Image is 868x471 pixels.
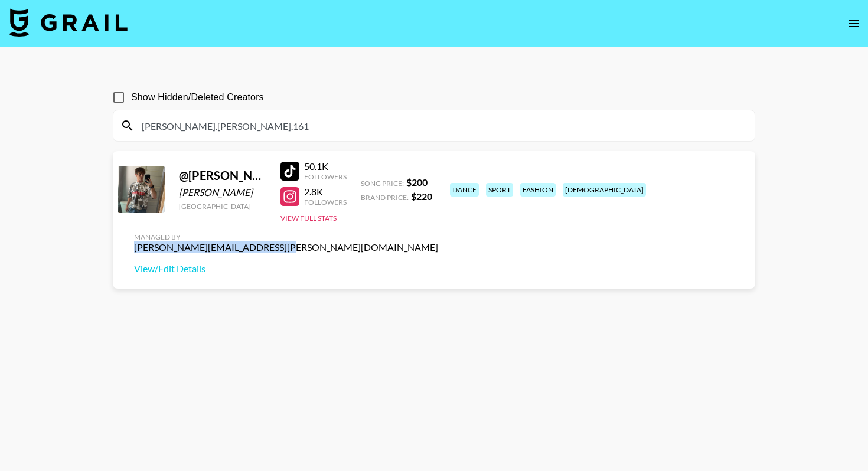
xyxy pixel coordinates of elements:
[304,161,347,172] div: 50.1K
[361,179,404,188] span: Song Price:
[406,176,428,188] strong: $ 200
[134,241,438,253] div: [PERSON_NAME][EMAIL_ADDRESS][PERSON_NAME][DOMAIN_NAME]
[134,263,438,274] a: View/Edit Details
[486,183,513,197] div: sport
[411,191,432,202] strong: $ 220
[179,202,266,211] div: [GEOGRAPHIC_DATA]
[131,90,264,104] span: Show Hidden/Deleted Creators
[450,183,479,197] div: dance
[842,12,866,35] button: open drawer
[280,214,337,223] button: View Full Stats
[304,172,347,181] div: Followers
[179,187,266,198] div: [PERSON_NAME]
[304,186,347,198] div: 2.8K
[9,8,128,37] img: Grail Talent
[520,183,556,197] div: fashion
[134,233,438,241] div: Managed By
[179,168,266,183] div: @ [PERSON_NAME].[PERSON_NAME].161
[563,183,646,197] div: [DEMOGRAPHIC_DATA]
[135,116,748,135] input: Search by User Name
[304,198,347,207] div: Followers
[361,193,409,202] span: Brand Price:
